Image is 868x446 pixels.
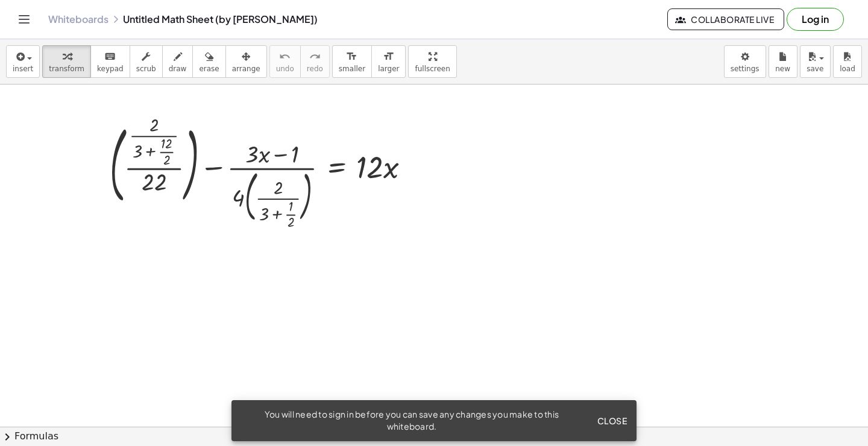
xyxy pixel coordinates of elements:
[378,65,399,73] span: larger
[49,65,84,73] span: transform
[97,65,124,73] span: keypad
[6,45,40,78] button: insert
[169,65,187,73] span: draw
[42,45,91,78] button: transform
[371,45,406,78] button: format_sizelarger
[807,65,823,73] span: save
[833,45,862,78] button: load
[307,65,323,73] span: redo
[225,45,267,78] button: arrange
[339,65,365,73] span: smaller
[130,45,163,78] button: scrub
[14,10,34,29] button: Toggle navigation
[731,65,759,73] span: settings
[232,65,260,73] span: arrange
[276,65,294,73] span: undo
[383,49,394,64] i: format_size
[592,410,632,432] button: Close
[279,49,291,64] i: undo
[667,8,784,30] button: Collaborate Live
[346,49,357,64] i: format_size
[241,409,582,433] div: You will need to sign in before you can save any changes you make to this whiteboard.
[678,14,774,25] span: Collaborate Live
[199,65,219,73] span: erase
[840,65,855,73] span: load
[332,45,372,78] button: format_sizesmaller
[269,45,301,78] button: undoundo
[415,65,450,73] span: fullscreen
[597,415,627,426] span: Close
[309,49,321,64] i: redo
[787,8,844,31] button: Log in
[724,45,766,78] button: settings
[90,45,130,78] button: keyboardkeypad
[48,13,108,25] a: Whiteboards
[13,65,33,73] span: insert
[192,45,225,78] button: erase
[800,45,831,78] button: save
[136,65,156,73] span: scrub
[775,65,790,73] span: new
[769,45,797,78] button: new
[162,45,193,78] button: draw
[104,49,116,64] i: keyboard
[300,45,330,78] button: redoredo
[408,45,456,78] button: fullscreen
